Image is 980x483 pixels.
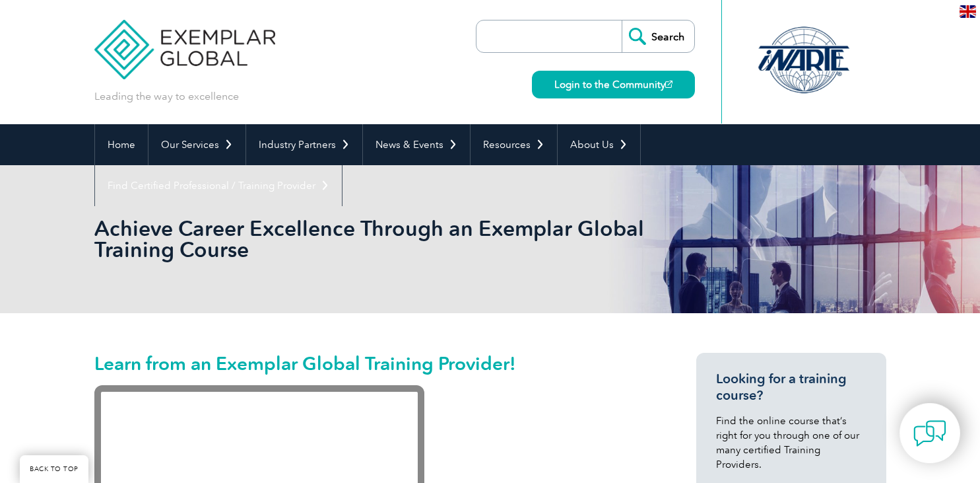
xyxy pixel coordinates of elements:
img: en [960,5,976,18]
h3: Looking for a training course? [716,371,866,404]
a: Home [95,124,148,165]
a: Resources [471,124,557,165]
a: Login to the Community [532,71,695,98]
a: BACK TO TOP [20,455,88,483]
input: Search [622,20,694,52]
a: Our Services [148,124,245,165]
h2: Achieve Career Excellence Through an Exemplar Global Training Course [94,218,649,260]
p: Find the online course that’s right for you through one of our many certified Training Providers. [716,414,866,472]
p: Leading the way to excellence [94,89,239,104]
h2: Learn from an Exemplar Global Training Provider! [94,353,649,374]
a: Industry Partners [246,124,362,165]
a: News & Events [363,124,470,165]
img: contact-chat.png [913,417,946,450]
a: Find Certified Professional / Training Provider [95,165,342,206]
img: open_square.png [665,81,672,88]
a: About Us [558,124,640,165]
